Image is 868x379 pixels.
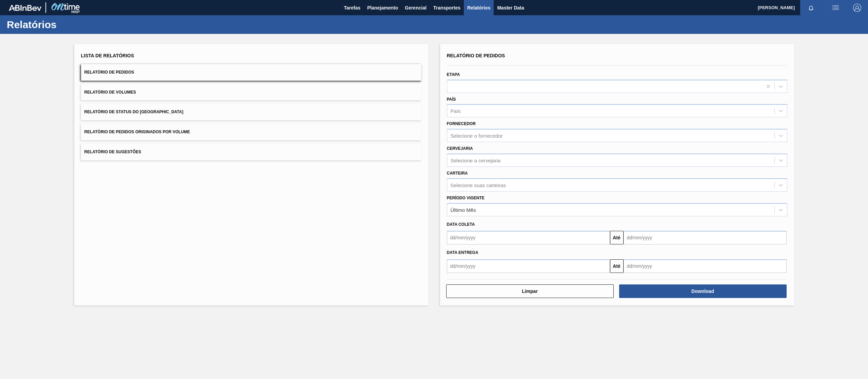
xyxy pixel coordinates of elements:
[344,4,360,12] span: Tarefas
[81,144,421,160] button: Relatório de Sugestões
[451,182,506,188] div: Selecione suas carteiras
[447,231,610,244] input: dd/mm/yyyy
[7,21,127,28] h1: Relatórios
[800,3,822,13] button: Notificações
[81,64,421,81] button: Relatório de Pedidos
[447,53,505,58] span: Relatório de Pedidos
[467,4,490,12] span: Relatórios
[497,4,524,12] span: Master Data
[853,4,861,12] img: Logout
[81,124,421,140] button: Relatório de Pedidos Originados por Volume
[84,109,183,114] span: Relatório de Status do [GEOGRAPHIC_DATA]
[447,259,610,273] input: dd/mm/yyyy
[447,121,476,126] label: Fornecedor
[81,53,134,58] span: Lista de Relatórios
[447,72,460,77] label: Etapa
[405,4,427,12] span: Gerencial
[433,4,460,12] span: Transportes
[447,146,473,151] label: Cervejaria
[446,284,614,298] button: Limpar
[831,4,840,12] img: userActions
[84,129,190,134] span: Relatório de Pedidos Originados por Volume
[451,157,501,163] div: Selecione a cervejaria
[84,149,141,154] span: Relatório de Sugestões
[9,5,41,11] img: TNhmsLtSVTkK8tSr43FrP2fwEKptu5GPRR3wAAAABJRU5ErkJggg==
[451,133,503,139] div: Selecione o fornecedor
[81,104,421,120] button: Relatório de Status do [GEOGRAPHIC_DATA]
[447,171,468,176] label: Carteira
[447,222,475,227] span: Data coleta
[451,207,476,213] div: Último Mês
[610,231,624,244] button: Até
[619,284,787,298] button: Download
[84,70,134,75] span: Relatório de Pedidos
[84,90,136,95] span: Relatório de Volumes
[451,108,461,114] div: País
[367,4,398,12] span: Planejamento
[610,259,624,273] button: Até
[624,231,787,244] input: dd/mm/yyyy
[624,259,787,273] input: dd/mm/yyyy
[447,196,485,200] label: Período Vigente
[81,84,421,101] button: Relatório de Volumes
[447,97,456,102] label: País
[447,250,478,255] span: Data Entrega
